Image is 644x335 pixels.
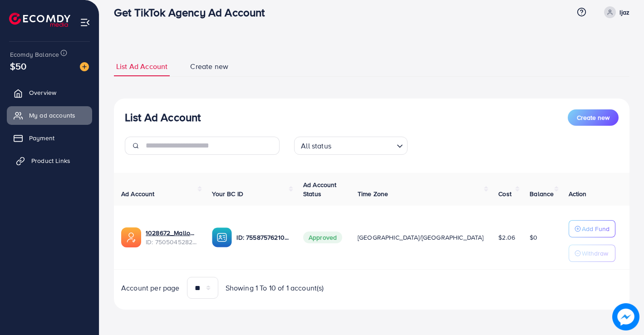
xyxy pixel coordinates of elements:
[146,228,197,237] a: 1028672_Mallowss_1747404782318
[125,111,201,124] h3: List Ad Account
[612,303,639,330] img: image
[29,111,75,120] span: My ad accounts
[299,139,333,153] span: All status
[498,189,511,198] span: Cost
[569,189,587,198] span: Action
[7,152,92,170] a: Product Links
[303,232,342,243] span: Approved
[358,189,388,198] span: Time Zone
[530,189,554,198] span: Balance
[9,13,70,27] img: logo
[582,223,610,234] p: Add Fund
[600,6,629,18] a: Ijaz
[116,61,167,72] span: List Ad Account
[498,233,515,242] span: $2.06
[114,6,272,19] h3: Get TikTok Agency Ad Account
[146,237,197,246] span: ID: 7505045282854322194
[569,220,615,237] button: Add Fund
[212,189,243,198] span: Your BC ID
[80,62,89,71] img: image
[582,248,608,259] p: Withdraw
[577,113,610,122] span: Create new
[80,17,90,28] img: menu
[7,129,92,147] a: Payment
[31,156,70,165] span: Product Links
[190,61,228,72] span: Create new
[569,245,615,262] button: Withdraw
[7,84,92,102] a: Overview
[294,137,408,155] div: Search for option
[334,138,393,153] input: Search for option
[29,88,56,97] span: Overview
[226,283,324,293] span: Showing 1 To 10 of 1 account(s)
[212,227,232,247] img: ic-ba-acc.ded83a64.svg
[303,180,337,198] span: Ad Account Status
[358,233,484,242] span: [GEOGRAPHIC_DATA]/[GEOGRAPHIC_DATA]
[236,232,288,243] p: ID: 7558757621076000785
[7,106,92,124] a: My ad accounts
[121,283,180,293] span: Account per page
[568,109,619,126] button: Create new
[10,50,59,59] span: Ecomdy Balance
[10,59,26,73] span: $50
[29,133,54,143] span: Payment
[121,189,155,198] span: Ad Account
[619,7,629,18] p: Ijaz
[121,227,141,247] img: ic-ads-acc.e4c84228.svg
[530,233,537,242] span: $0
[146,228,197,247] div: <span class='underline'>1028672_Mallowss_1747404782318</span></br>7505045282854322194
